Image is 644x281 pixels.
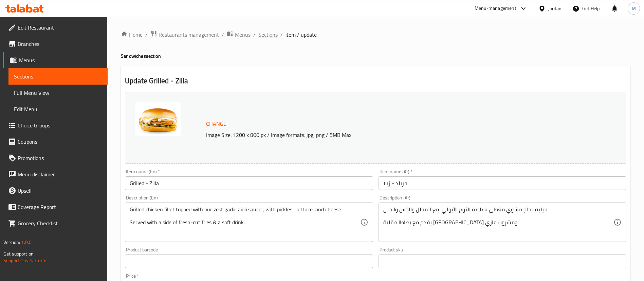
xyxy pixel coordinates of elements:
[14,72,102,81] span: Sections
[145,31,148,39] li: /
[548,5,562,12] div: Jordan
[125,254,373,268] input: Please enter product barcode
[18,23,102,32] span: Edit Restaurant
[125,76,626,86] h2: Update Grilled - Zilla
[18,219,102,227] span: Grocery Checklist
[379,176,626,190] input: Enter name Ar
[3,249,35,258] span: Get support on:
[475,4,516,13] div: Menu-management
[130,206,360,239] textarea: Grilled chicken fillet topped with our zest garlic aioli sauce , with pickles , lettuce, and chee...
[235,31,251,39] span: Menus
[14,105,102,113] span: Edit Menu
[21,238,32,247] span: 1.0.0
[8,85,108,101] a: Full Menu View
[206,119,226,129] span: Change
[286,31,317,39] span: item / update
[18,170,102,178] span: Menu disclaimer
[3,182,108,199] a: Upsell
[3,52,108,68] a: Menus
[18,121,102,129] span: Choice Groups
[121,53,630,59] h4: Sandwiches section
[135,102,181,136] img: mmw_638941529431634056
[3,134,108,150] a: Coupons
[379,254,626,268] input: Please enter product sku
[3,117,108,134] a: Choice Groups
[383,206,613,239] textarea: فيليه دجاج مشوي مغطى بصلصة الثوم الأيولي، مع المخلل والخس والجبن. يقدم مع بطاطا مقلية [GEOGRAPHIC...
[121,30,630,39] nav: breadcrumb
[8,68,108,85] a: Sections
[125,176,373,190] input: Enter name En
[150,30,219,39] a: Restaurants management
[3,36,108,52] a: Branches
[280,31,283,39] li: /
[3,256,47,265] a: Support.OpsPlatform
[203,117,229,131] button: Change
[3,19,108,36] a: Edit Restaurant
[632,5,636,12] span: M
[18,40,102,48] span: Branches
[18,187,102,195] span: Upsell
[258,31,278,39] a: Sections
[19,56,102,64] span: Menus
[121,31,143,39] a: Home
[227,30,251,39] a: Menus
[18,138,102,146] span: Coupons
[14,89,102,97] span: Full Menu View
[3,166,108,182] a: Menu disclaimer
[3,215,108,231] a: Grocery Checklist
[18,154,102,162] span: Promotions
[8,101,108,117] a: Edit Menu
[3,199,108,215] a: Coverage Report
[253,31,256,39] li: /
[159,31,219,39] span: Restaurants management
[18,203,102,211] span: Coverage Report
[3,238,20,247] span: Version:
[222,31,224,39] li: /
[203,131,564,139] p: Image Size: 1200 x 800 px / Image formats: jpg, png / 5MB Max.
[3,150,108,166] a: Promotions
